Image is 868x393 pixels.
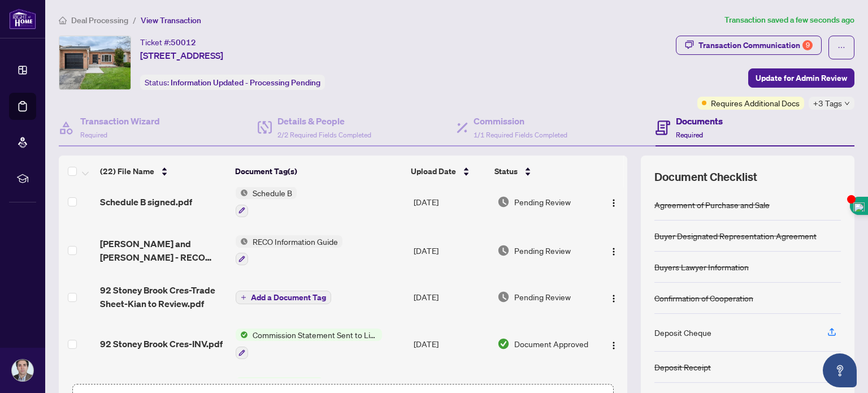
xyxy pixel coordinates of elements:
div: Buyers Lawyer Information [654,261,749,273]
div: Deposit Receipt [654,361,711,373]
button: Transaction Communication9 [676,36,822,55]
h4: Documents [676,114,723,128]
span: Add a Document Tag [251,293,326,301]
button: Open asap [823,353,857,387]
div: Deposit Cheque [654,326,711,339]
img: Logo [609,198,618,208]
span: Pending Review [514,196,571,208]
button: Status IconCommission Statement Sent to Listing Brokerage [236,329,382,359]
img: Status Icon [236,235,248,248]
td: [DATE] [409,319,493,368]
button: Add a Document Tag [236,291,331,304]
div: Ticket #: [140,36,196,49]
div: Confirmation of Cooperation [654,292,753,304]
button: Add a Document Tag [236,290,331,305]
span: Pending Review [514,291,571,303]
span: Required [676,131,703,139]
div: Buyer Designated Representation Agreement [654,230,817,242]
h4: Commission [474,114,567,128]
span: 2/2 Required Fields Completed [277,131,371,139]
span: Deal Processing [71,15,128,25]
span: Information Updated - Processing Pending [171,77,320,88]
span: Update for Admin Review [756,69,847,87]
th: Document Tag(s) [231,156,406,187]
img: logo [9,8,36,29]
img: Logo [609,247,618,256]
span: ellipsis [837,44,845,51]
img: Document Status [497,291,510,303]
span: plus [241,295,246,300]
span: home [59,16,67,24]
span: Pending Review [514,244,571,257]
button: Status IconSchedule B [236,187,297,217]
span: MLS Sold Print Out [248,377,323,390]
span: +3 Tags [813,97,842,110]
span: Required [80,131,107,139]
img: Document Status [497,244,510,257]
span: [STREET_ADDRESS] [140,49,223,62]
span: Schedule B signed.pdf [100,195,192,209]
img: Status Icon [236,377,248,390]
th: Status [490,156,594,187]
button: Update for Admin Review [748,68,854,88]
span: Commission Statement Sent to Listing Brokerage [248,329,382,341]
span: [PERSON_NAME] and [PERSON_NAME] - RECO Information Guide.pdf [100,237,227,264]
span: Schedule B [248,187,297,199]
span: Upload Date [411,165,456,178]
span: 50012 [171,37,196,47]
span: Requires Additional Docs [711,97,800,109]
span: 92 Stoney Brook Cres-INV.pdf [100,337,223,351]
img: Logo [609,341,618,350]
span: Document Approved [514,338,588,350]
span: 92 Stoney Brook Cres-Trade Sheet-Kian to Review.pdf [100,283,227,310]
button: Logo [605,288,623,306]
th: Upload Date [406,156,490,187]
td: [DATE] [409,178,493,226]
span: Status [494,165,518,178]
td: [DATE] [409,274,493,319]
th: (22) File Name [96,156,231,187]
h4: Transaction Wizard [80,114,160,128]
td: [DATE] [409,226,493,275]
img: Status Icon [236,187,248,199]
button: Logo [605,335,623,353]
div: Transaction Communication [698,36,813,54]
span: 1/1 Required Fields Completed [474,131,567,139]
img: Document Status [497,196,510,208]
div: Agreement of Purchase and Sale [654,198,770,211]
div: Status: [140,75,325,90]
div: 9 [802,40,813,50]
img: IMG-40749689_1.jpg [59,36,131,89]
article: Transaction saved a few seconds ago [724,14,854,27]
span: (22) File Name [100,165,154,178]
img: Logo [609,294,618,303]
button: Status IconRECO Information Guide [236,235,342,266]
button: Logo [605,241,623,260]
h4: Details & People [277,114,371,128]
span: View Transaction [141,15,201,25]
span: down [844,101,850,106]
span: Document Checklist [654,169,757,185]
li: / [133,14,136,27]
button: Logo [605,193,623,211]
span: RECO Information Guide [248,235,342,248]
img: Status Icon [236,329,248,341]
img: Document Status [497,338,510,350]
img: Profile Icon [12,360,33,381]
